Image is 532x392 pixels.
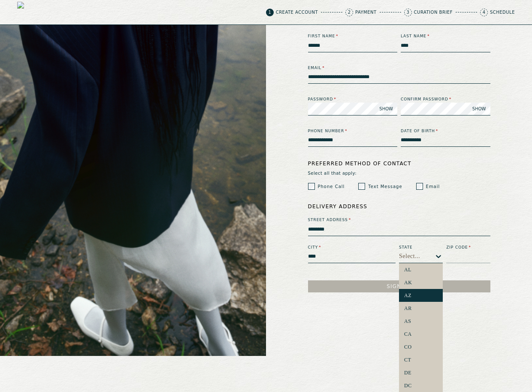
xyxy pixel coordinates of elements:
label: Phone Number [308,128,398,134]
label: Preferred method of contact [308,160,490,167]
label: Last Name [401,33,490,40]
label: Email [308,65,490,71]
div: AR [404,305,438,311]
p: Create Account [276,10,318,15]
span: 2 [345,9,353,16]
label: State [399,245,443,251]
label: City [308,245,396,251]
span: 4 [480,9,488,16]
div: CT [404,357,438,363]
p: Curation Brief [414,10,453,15]
p: Schedule [490,10,515,15]
span: SHOW [472,106,486,112]
span: Select all that apply: [308,171,490,176]
div: CA [404,331,438,337]
label: Zip Code [446,245,490,251]
label: Confirm password [401,97,490,103]
label: Delivery Address [308,203,490,210]
div: CO [404,344,438,350]
label: Street Address [308,217,490,223]
div: AS [404,318,438,324]
button: Sign Up [308,280,490,292]
label: Phone Call [318,183,345,190]
span: SHOW [379,106,393,112]
p: Payment [355,10,377,15]
label: Password [308,97,398,103]
div: Select... [399,253,420,260]
span: 3 [404,9,412,16]
div: DE [404,370,438,376]
div: AZ [404,292,438,298]
label: Text Message [368,183,402,190]
span: 1 [266,9,274,16]
label: First Name [308,33,398,40]
img: logo [17,2,38,22]
label: Date of Birth [401,128,490,134]
div: DC [404,383,438,389]
div: AK [404,280,438,286]
label: Email [426,183,440,190]
div: AL [404,267,438,273]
